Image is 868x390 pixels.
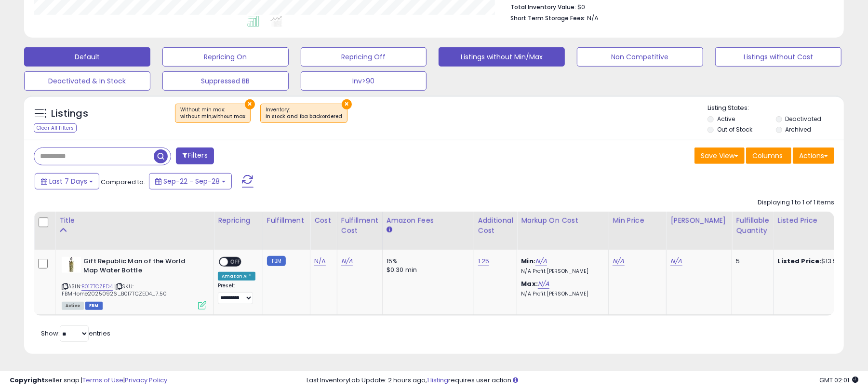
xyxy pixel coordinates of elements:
[387,266,467,274] div: $0.30 min
[24,71,150,91] button: Deactivated & In Stock
[301,47,427,67] button: Repricing Off
[670,256,682,266] a: N/A
[439,47,565,67] button: Listings without Min/Max
[587,13,599,23] span: N/A
[218,282,255,304] div: Preset:
[510,3,576,11] b: Total Inventory Value:
[736,257,766,266] div: 5
[314,256,326,266] a: N/A
[670,215,728,226] div: [PERSON_NAME]
[793,148,834,164] button: Actions
[715,47,841,67] button: Listings without Cost
[125,376,167,385] a: Privacy Policy
[10,376,167,385] div: seller snap | |
[162,47,289,67] button: Repricing On
[51,107,88,121] h5: Listings
[245,99,255,109] button: ×
[819,376,858,385] span: 2025-10-6 02:01 GMT
[267,256,286,266] small: FBM
[387,257,467,266] div: 15%
[427,376,448,385] a: 1 listing
[786,115,822,123] label: Deactivated
[577,47,703,67] button: Non Competitive
[62,257,206,309] div: ASIN:
[717,125,752,134] label: Out of Stock
[82,376,123,385] a: Terms of Use
[266,106,342,121] span: Inventory :
[59,215,210,226] div: Title
[62,257,81,273] img: 31J-vv-jJrL._SL40_.jpg
[387,215,470,226] div: Amazon Fees
[538,279,549,289] a: N/A
[307,376,858,385] div: Last InventoryLab Update: 2 hours ago, requires user action.
[35,173,99,189] button: Last 7 Days
[521,215,604,226] div: Markup on Cost
[301,71,427,91] button: Inv>90
[62,302,84,310] span: All listings currently available for purchase on Amazon
[41,329,110,338] span: Show: entries
[778,257,858,266] div: $13.99
[613,256,624,266] a: N/A
[510,14,586,22] b: Short Term Storage Fees:
[314,215,333,226] div: Cost
[521,256,535,266] b: Min:
[81,282,113,291] a: B017TCZED4
[342,99,352,109] button: ×
[10,376,45,385] strong: Copyright
[694,148,745,164] button: Save View
[778,256,822,266] b: Listed Price:
[778,215,861,226] div: Listed Price
[521,291,601,297] p: N/A Profit [PERSON_NAME]
[517,212,609,250] th: The percentage added to the cost of goods (COGS) that forms the calculator for Min & Max prices.
[387,226,392,234] small: Amazon Fees.
[708,104,844,113] p: Listing States:
[176,148,214,164] button: Filters
[717,115,735,123] label: Active
[478,215,513,236] div: Additional Cost
[266,113,342,120] div: in stock and fba backordered
[341,256,353,266] a: N/A
[267,215,306,226] div: Fulfillment
[218,272,255,281] div: Amazon AI *
[24,47,150,67] button: Default
[341,215,378,236] div: Fulfillment Cost
[163,176,220,186] span: Sep-22 - Sep-28
[34,123,77,133] div: Clear All Filters
[752,151,783,161] span: Columns
[786,125,812,134] label: Archived
[613,215,662,226] div: Min Price
[736,215,769,236] div: Fulfillable Quantity
[83,257,200,277] b: Gift Republic Man of the World Map Water Bottle
[162,71,289,91] button: Suppressed BB
[62,282,167,297] span: | SKU: FBMHome20250926_B017TCZED4_7.50
[758,198,834,207] div: Displaying 1 to 1 of 1 items
[521,268,601,275] p: N/A Profit [PERSON_NAME]
[101,177,145,187] span: Compared to:
[478,256,490,266] a: 1.25
[49,176,87,186] span: Last 7 Days
[218,215,259,226] div: Repricing
[521,279,538,288] b: Max:
[535,256,547,266] a: N/A
[149,173,232,189] button: Sep-22 - Sep-28
[180,106,245,121] span: Without min max :
[746,148,791,164] button: Columns
[510,0,827,12] li: $0
[180,113,245,120] div: without min,without max
[228,258,243,266] span: OFF
[85,302,103,310] span: FBM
